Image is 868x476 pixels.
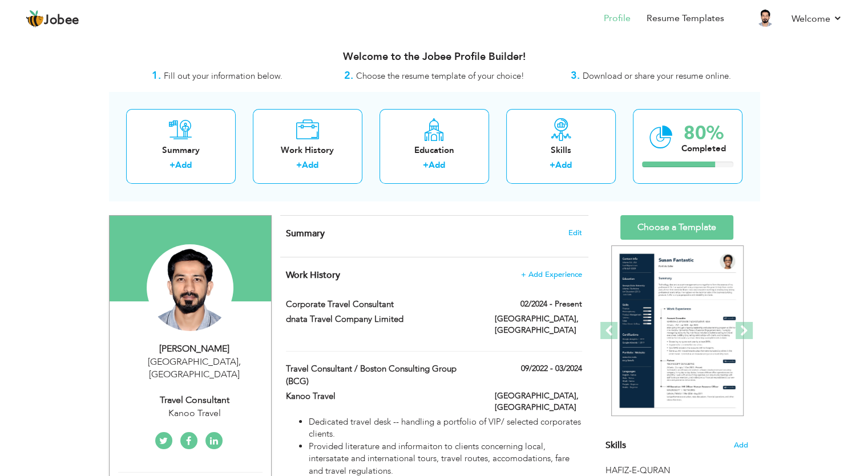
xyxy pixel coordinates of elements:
[118,394,271,407] div: Travel Consultant
[147,244,233,331] img: Hafiz Mudassar Farooq
[620,215,733,240] a: Choose a Template
[495,390,582,413] label: [GEOGRAPHIC_DATA], [GEOGRAPHIC_DATA]
[515,144,607,156] div: Skills
[26,10,44,28] img: jobee.io
[681,143,726,155] div: Completed
[756,9,774,27] img: Profile Img
[44,14,79,27] span: Jobee
[583,70,731,82] span: Download or share your resume online.
[521,363,582,374] label: 09/2022 - 03/2024
[286,269,340,281] span: Work History
[286,269,582,281] h4: This helps to show the companies you have worked for.
[286,228,582,239] h4: Adding a summary is a quick and easy way to highlight your experience and interests.
[344,68,353,83] strong: 2.
[286,298,478,310] label: Corporate Travel Consultant
[792,12,842,26] a: Welcome
[286,390,478,402] label: Kanoo Travel
[118,407,271,420] div: Kanoo Travel
[647,12,724,25] a: Resume Templates
[302,159,318,171] a: Add
[118,342,271,356] div: [PERSON_NAME]
[239,356,241,368] span: ,
[262,144,353,156] div: Work History
[423,159,429,171] label: +
[681,124,726,143] div: 80%
[495,313,582,336] label: [GEOGRAPHIC_DATA], [GEOGRAPHIC_DATA]
[571,68,580,83] strong: 3.
[118,356,271,382] div: [GEOGRAPHIC_DATA] [GEOGRAPHIC_DATA]
[164,70,282,82] span: Fill out your information below.
[521,271,582,279] span: + Add Experience
[520,298,582,310] label: 02/2024 - Present
[175,159,192,171] a: Add
[26,10,79,28] a: Jobee
[152,68,161,83] strong: 1.
[286,313,478,325] label: dnata Travel Company Limited
[135,144,227,156] div: Summary
[389,144,480,156] div: Education
[604,12,631,25] a: Profile
[429,159,445,171] a: Add
[356,70,524,82] span: Choose the resume template of your choice!
[550,159,555,171] label: +
[109,51,760,63] h3: Welcome to the Jobee Profile Builder!
[568,229,582,237] span: Edit
[734,440,748,451] span: Add
[286,363,478,388] label: Travel Consultant / Boston Consulting Group (BCG)
[169,159,175,171] label: +
[605,439,626,451] span: Skills
[286,227,325,240] span: Summary
[309,416,582,441] li: Dedicated travel desk -- handling a portfolio of VIP/ selected corporates clients.
[296,159,302,171] label: +
[555,159,572,171] a: Add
